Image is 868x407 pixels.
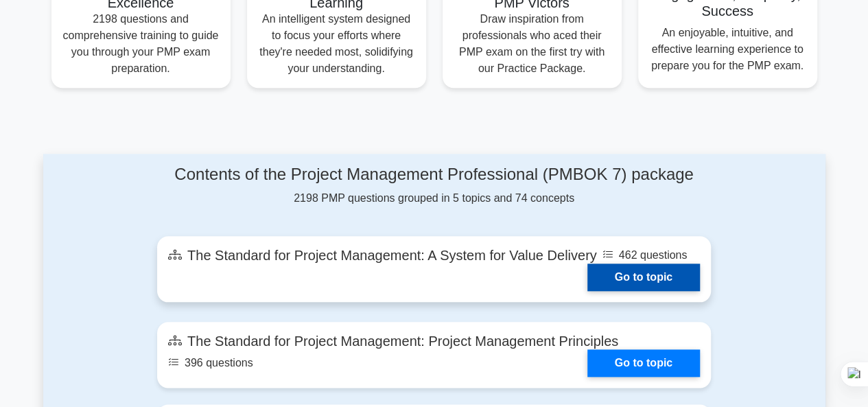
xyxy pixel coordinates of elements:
[587,349,700,377] a: Go to topic
[454,11,611,77] p: Draw inspiration from professionals who aced their PMP exam on the first try with our Practice Pa...
[649,25,806,74] p: An enjoyable, intuitive, and effective learning experience to prepare you for the PMP exam.
[587,264,700,291] a: Go to topic
[258,11,415,77] p: An intelligent system designed to focus your efforts where they're needed most, solidifying your ...
[62,11,220,77] p: 2198 questions and comprehensive training to guide you through your PMP exam preparation.
[157,165,711,185] h4: Contents of the Project Management Professional (PMBOK 7) package
[157,165,711,207] div: 2198 PMP questions grouped in 5 topics and 74 concepts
